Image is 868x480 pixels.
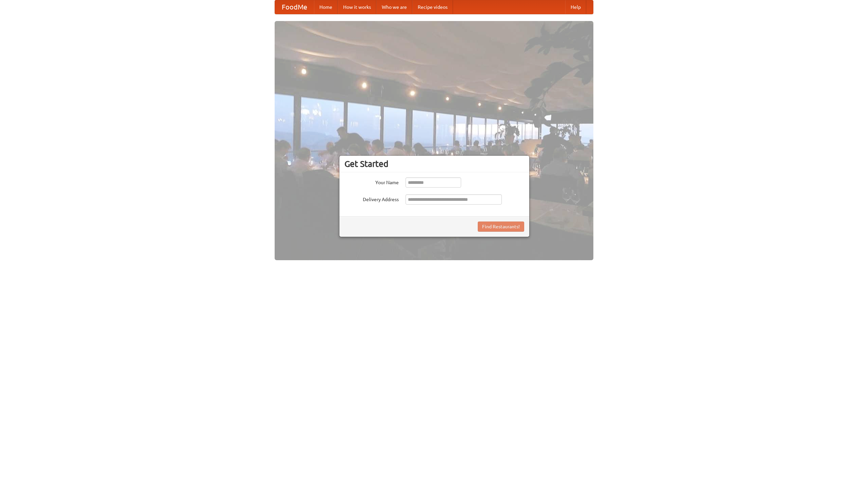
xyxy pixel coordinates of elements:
a: Recipe videos [412,0,453,14]
button: Find Restaurants! [478,222,524,232]
a: Who we are [376,0,412,14]
a: Home [314,0,338,14]
a: FoodMe [275,0,314,14]
label: Delivery Address [344,194,399,203]
h3: Get Started [344,159,524,169]
a: How it works [338,0,376,14]
a: Help [565,0,586,14]
label: Your Name [344,177,399,186]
